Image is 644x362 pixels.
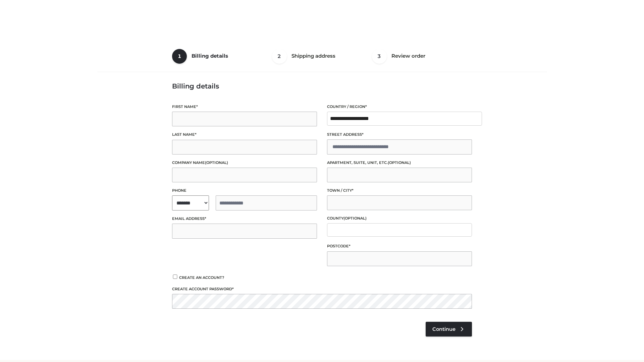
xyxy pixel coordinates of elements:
label: Street address [327,131,472,138]
label: Country / Region [327,104,472,110]
label: Create account password [172,286,472,292]
span: Shipping address [291,53,335,59]
a: Continue [426,322,472,337]
input: Create an account? [172,275,178,279]
span: (optional) [343,216,367,221]
label: Phone [172,187,317,194]
label: Email address [172,216,317,222]
label: Town / City [327,187,472,194]
span: (optional) [205,160,228,165]
span: Create an account? [179,275,224,280]
label: Apartment, suite, unit, etc. [327,160,472,166]
h3: Billing details [172,82,472,90]
label: Postcode [327,243,472,249]
span: 2 [272,49,287,64]
label: County [327,215,472,222]
span: (optional) [388,160,411,165]
label: Last name [172,131,317,138]
span: 3 [372,49,387,64]
span: Review order [391,53,425,59]
label: First name [172,104,317,110]
span: Continue [432,326,455,332]
label: Company name [172,160,317,166]
span: Billing details [192,53,228,59]
span: 1 [172,49,187,64]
